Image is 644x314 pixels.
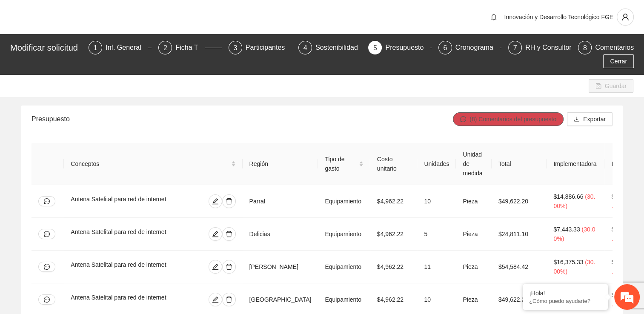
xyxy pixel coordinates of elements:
[487,14,500,20] span: bell
[38,262,55,272] button: message
[10,41,83,54] div: Modificar solicitud
[589,79,633,93] button: saveGuardar
[417,251,456,283] td: 11
[209,198,222,205] span: edit
[209,231,222,237] span: edit
[4,217,162,247] textarea: Escriba su mensaje y pulse “Intro”
[71,293,187,306] div: Antena Satelital para red de internet
[318,185,370,218] td: Equipamiento
[38,196,55,206] button: message
[318,143,370,185] th: Tipo de gasto
[611,226,641,233] span: $17,367.77
[443,44,447,51] span: 6
[610,57,627,66] span: Cerrar
[229,41,292,54] div: 3Participantes
[611,291,641,298] span: $34,735.54
[492,143,547,185] th: Total
[243,218,318,251] td: Delicias
[567,112,613,126] button: downloadExportar
[617,9,634,26] button: user
[487,10,501,24] button: bell
[595,41,634,54] div: Comentarios
[370,251,418,283] td: $4,962.22
[246,41,292,54] div: Participantes
[370,143,418,185] th: Costo unitario
[318,218,370,251] td: Equipamiento
[71,227,187,241] div: Antena Satelital para red de internet
[417,143,456,185] th: Unidades
[417,218,456,251] td: 5
[71,159,229,168] span: Conceptos
[456,218,491,251] td: Pieza
[525,41,585,54] div: RH y Consultores
[44,231,50,237] span: message
[175,41,205,54] div: Ficha T
[583,114,606,124] span: Exportar
[553,259,583,265] span: $16,375.33
[617,13,633,21] span: user
[223,296,235,303] span: delete
[89,41,152,54] div: 1Inf. General
[158,41,221,54] div: 2Ficha T
[38,229,55,239] button: message
[222,260,236,274] button: delete
[453,112,564,126] button: message(8) Comentarios del presupuesto
[460,116,466,123] span: message
[140,4,160,25] div: Minimizar ventana de chat en vivo
[223,263,235,270] span: delete
[106,41,148,54] div: Inf. General
[71,260,187,274] div: Antena Satelital para red de internet
[223,231,235,237] span: delete
[222,227,236,241] button: delete
[44,297,50,303] span: message
[553,193,583,200] span: $14,886.66
[233,44,237,51] span: 3
[529,298,601,304] p: ¿Cómo puedo ayudarte?
[603,54,634,68] button: Cerrar
[163,44,167,51] span: 2
[209,260,222,274] button: edit
[456,143,491,185] th: Unidad de medida
[513,44,517,51] span: 7
[611,193,641,200] span: $34,735.54
[373,44,377,51] span: 5
[553,226,580,233] span: $7,443.33
[370,218,418,251] td: $4,962.22
[547,143,604,185] th: Implementadora
[209,263,222,270] span: edit
[456,185,491,218] td: Pieza
[209,227,222,241] button: edit
[508,41,571,54] div: 7RH y Consultores
[243,185,318,218] td: Parral
[243,251,318,283] td: [PERSON_NAME]
[529,290,601,297] div: ¡Hola!
[222,194,236,208] button: delete
[492,218,547,251] td: $24,811.10
[455,41,500,54] div: Cronograma
[243,143,318,185] th: Región
[303,44,307,51] span: 4
[64,143,242,185] th: Conceptos
[31,107,453,131] div: Presupuesto
[574,116,580,123] span: download
[222,293,236,306] button: delete
[368,41,431,54] div: 5Presupuesto
[504,14,613,20] span: Innovación y Desarrollo Tecnológico FGE
[44,198,50,204] span: message
[44,43,143,54] div: Chatee con nosotros ahora
[583,44,587,51] span: 8
[209,194,222,208] button: edit
[223,198,235,205] span: delete
[492,251,547,283] td: $54,584.42
[49,106,117,192] span: Estamos en línea.
[44,264,50,270] span: message
[71,194,187,208] div: Antena Satelital para red de internet
[456,251,491,283] td: Pieza
[385,41,430,54] div: Presupuesto
[438,41,501,54] div: 6Cronograma
[209,293,222,306] button: edit
[492,185,547,218] td: $49,622.20
[315,41,365,54] div: Sostenibilidad
[94,44,97,51] span: 1
[417,185,456,218] td: 10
